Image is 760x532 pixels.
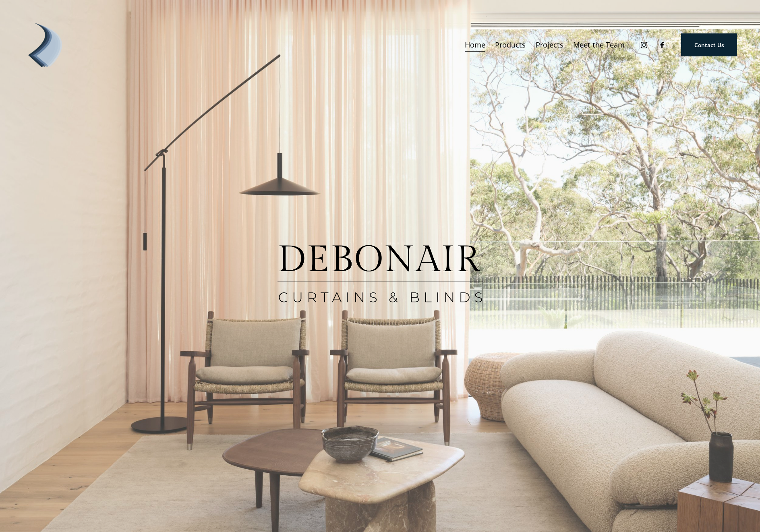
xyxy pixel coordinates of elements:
a: folder dropdown [495,37,526,52]
a: Contact Us [681,33,737,56]
a: Instagram [640,41,648,49]
a: Projects [536,37,563,52]
a: Home [465,37,485,52]
img: Debonair | Curtains, Blinds, Shutters &amp; Awnings [23,23,67,67]
span: Products [495,38,526,52]
a: Meet the Team [573,37,625,52]
a: Facebook [658,41,666,49]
